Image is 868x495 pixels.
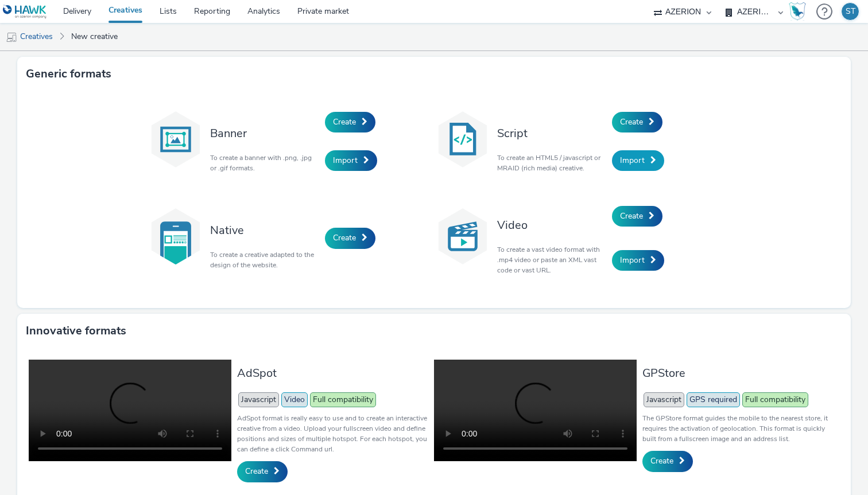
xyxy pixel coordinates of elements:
a: Create [642,451,693,471]
h3: GPStore [642,365,834,381]
a: Hawk Academy [789,2,811,21]
img: video.svg [434,208,491,265]
span: Javascript [644,392,684,407]
span: Javascript [238,392,279,407]
span: Create [333,116,356,127]
span: Full compatibility [310,392,376,407]
span: Create [245,466,268,477]
img: code.svg [434,111,491,168]
img: mobile [6,32,17,43]
h3: Generic formats [26,65,111,83]
span: Create [620,211,643,221]
a: Import [612,250,664,271]
span: Create [620,116,643,127]
img: banner.svg [147,111,204,168]
p: To create an HTML5 / javascript or MRAID (rich media) creative. [497,153,606,173]
span: Import [620,155,645,166]
a: New creative [65,23,123,50]
span: Import [620,255,645,266]
a: Import [325,150,377,171]
a: Create [237,461,288,482]
span: Video [281,392,308,407]
span: GPS required [687,392,740,407]
a: Import [612,150,664,171]
a: Create [612,206,662,227]
a: Create [325,112,375,132]
p: To create a creative adapted to the design of the website. [210,250,319,270]
p: AdSpot format is really easy to use and to create an interactive creative from a video. Upload yo... [237,413,428,454]
span: Import [333,155,358,166]
span: Full compatibility [742,392,808,407]
span: Create [650,455,673,466]
a: Create [325,228,375,248]
h3: Video [497,217,606,233]
a: Create [612,112,662,132]
h3: Native [210,223,319,238]
h3: Banner [210,126,319,141]
img: undefined Logo [3,5,47,19]
h3: Script [497,126,606,141]
img: Hawk Academy [789,2,806,21]
span: Create [333,232,356,243]
p: To create a vast video format with .mp4 video or paste an XML vast code or vast URL. [497,244,606,275]
img: native.svg [147,208,204,265]
h3: AdSpot [237,365,428,381]
p: To create a banner with .png, .jpg or .gif formats. [210,153,319,173]
p: The GPStore format guides the mobile to the nearest store, it requires the activation of geolocat... [642,413,834,444]
h3: Innovative formats [26,322,126,340]
div: ST [846,3,855,20]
